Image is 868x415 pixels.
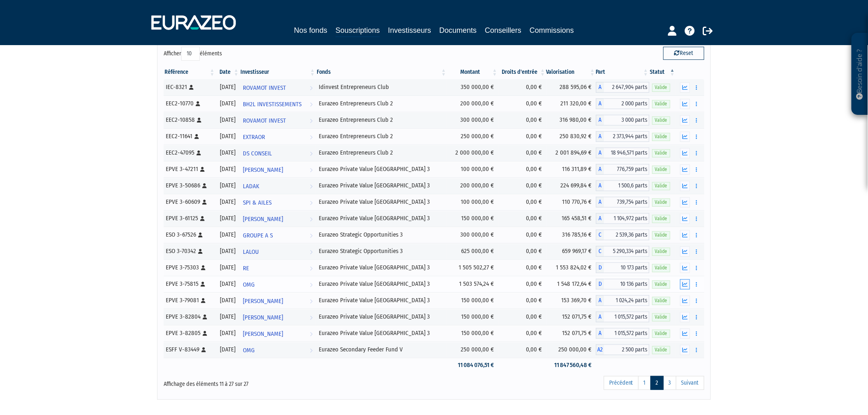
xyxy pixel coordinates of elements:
div: EPVE 3-50686 [166,181,213,190]
td: 110 770,76 € [546,194,596,210]
div: C - Eurazeo Strategic Opportunities 3 [596,246,649,257]
span: SPI & AILES [243,195,272,210]
span: 5 290,334 parts [604,246,649,257]
span: D [596,279,604,290]
a: [PERSON_NAME] [240,325,316,342]
td: 100 000,00 € [447,161,498,178]
div: C - Eurazeo Strategic Opportunities 3 [596,230,649,240]
i: [Français] Personne physique [201,282,205,287]
a: OMG [240,276,316,292]
span: A [596,164,604,175]
div: Eurazeo Strategic Opportunities 3 [319,230,444,239]
div: A - Eurazeo Entrepreneurs Club 2 [596,148,649,158]
div: IEC-8321 [166,83,213,91]
i: [Français] Personne physique [200,216,205,221]
i: Voir l'investisseur [310,310,313,325]
th: Part: activer pour trier la colonne par ordre croissant [596,65,649,79]
span: 2 373,944 parts [604,131,649,142]
td: 150 000,00 € [447,210,498,227]
span: LALOU [243,244,259,260]
div: Eurazeo Private Value [GEOGRAPHIC_DATA] 3 [319,198,444,206]
a: LADAK [240,178,316,194]
i: [Français] Personne physique [194,134,199,139]
td: 0,00 € [498,194,546,210]
i: Voir l'investisseur [310,80,313,96]
span: Valide [652,84,670,91]
span: Valide [652,100,670,108]
a: Commissions [530,25,574,36]
td: 153 369,70 € [546,292,596,309]
div: A - Eurazeo Private Value Europe 3 [596,180,649,191]
td: 0,00 € [498,342,546,358]
i: Voir l'investisseur [310,228,313,243]
a: [PERSON_NAME] [240,292,316,309]
i: [Français] Personne physique [196,101,200,106]
label: Afficher éléments [164,47,222,61]
div: A - Eurazeo Private Value Europe 3 [596,164,649,175]
i: Voir l'investisseur [310,195,313,210]
a: 3 [663,376,676,390]
i: Voir l'investisseur [310,146,313,161]
span: A [596,82,604,93]
div: D - Eurazeo Private Value Europe 3 [596,262,649,273]
div: Eurazeo Private Value [GEOGRAPHIC_DATA] 3 [319,181,444,190]
span: 2 539,36 parts [604,230,649,240]
span: A [596,295,604,306]
i: Voir l'investisseur [310,294,313,309]
th: Fonds: activer pour trier la colonne par ordre croissant [316,65,447,79]
i: Voir l'investisseur [310,113,313,128]
a: DS CONSEIL [240,145,316,161]
a: 1 [638,376,651,390]
div: Eurazeo Private Value [GEOGRAPHIC_DATA] 3 [319,312,444,321]
span: OMG [243,343,255,358]
td: 659 969,17 € [546,243,596,260]
td: 250 000,00 € [447,128,498,145]
i: [Français] Personne physique [201,298,206,303]
td: 200 000,00 € [447,178,498,194]
span: A [596,131,604,142]
div: [DATE] [219,148,237,157]
a: OMG [240,342,316,358]
td: 2 000 000,00 € [447,145,498,161]
span: 1 024,24 parts [604,295,649,306]
i: Voir l'investisseur [310,97,313,112]
div: EEC2-11641 [166,132,213,141]
td: 1 553 824,02 € [546,260,596,276]
a: ROVAMOT INVEST [240,79,316,96]
i: [Français] Personne physique [197,118,201,123]
div: Eurazeo Private Value [GEOGRAPHIC_DATA] 3 [319,263,444,272]
th: Date: activer pour trier la colonne par ordre croissant [216,65,240,79]
span: 2 647,904 parts [604,82,649,93]
td: 316 980,00 € [546,112,596,128]
span: A [596,197,604,207]
i: [Français] Personne physique [203,331,207,336]
div: ESFF V-83449 [166,345,213,354]
div: [DATE] [219,280,237,288]
th: Référence : activer pour trier la colonne par ordre croissant [164,65,216,79]
td: 152 071,75 € [546,309,596,325]
div: Eurazeo Entrepreneurs Club 2 [319,99,444,108]
span: [PERSON_NAME] [243,212,283,227]
div: A - Eurazeo Private Value Europe 3 [596,213,649,224]
span: 2 000 parts [604,98,649,109]
div: [DATE] [219,263,237,272]
span: [PERSON_NAME] [243,294,283,309]
span: Valide [652,346,670,354]
td: 0,00 € [498,79,546,96]
div: A - Eurazeo Private Value Europe 3 [596,295,649,306]
a: Investisseurs [388,25,431,36]
p: Besoin d'aide ? [855,37,865,111]
div: A2 - Eurazeo Secondary Feeder Fund V [596,344,649,355]
a: Précédent [604,376,639,390]
th: Valorisation: activer pour trier la colonne par ordre croissant [546,65,596,79]
span: GROUPE A S [243,228,273,243]
td: 0,00 € [498,145,546,161]
div: EPVE 3-79081 [166,296,213,305]
i: [Français] Personne physique [202,200,207,205]
span: 1 104,972 parts [604,213,649,224]
td: 0,00 € [498,96,546,112]
a: LALOU [240,243,316,260]
td: 250 830,92 € [546,128,596,145]
div: [DATE] [219,345,237,354]
div: [DATE] [219,83,237,91]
